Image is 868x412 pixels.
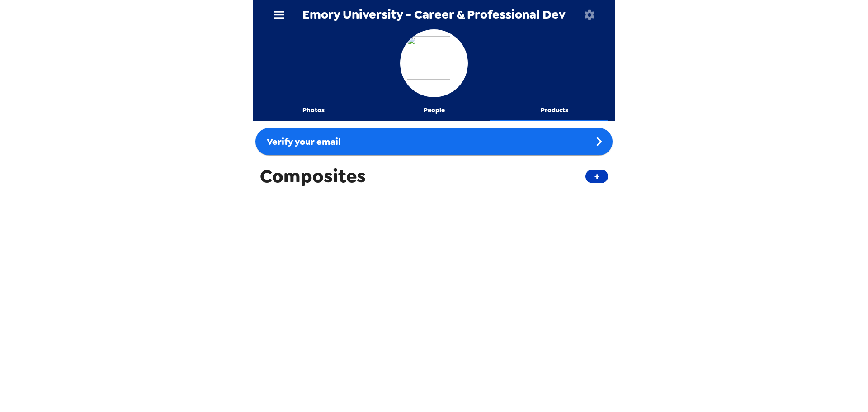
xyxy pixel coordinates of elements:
[407,36,461,90] img: org logo
[260,164,366,188] span: Composites
[253,99,374,121] button: Photos
[374,99,495,121] button: People
[494,99,615,121] button: Products
[585,170,608,183] button: +
[302,9,566,21] span: Emory University - Career & Professional Dev
[267,136,341,147] span: Verify your email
